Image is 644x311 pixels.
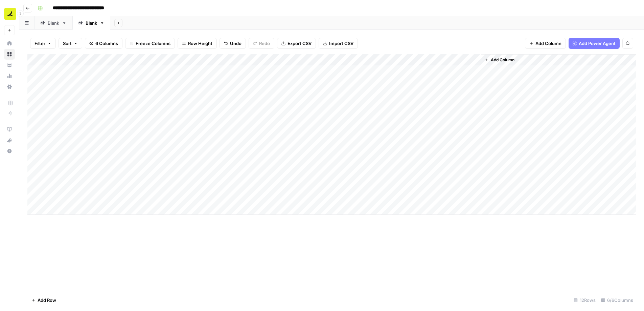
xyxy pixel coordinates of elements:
span: Undo [230,40,241,47]
button: Row Height [178,38,217,49]
span: Export CSV [287,40,312,47]
button: Add Column [482,56,517,64]
button: Add Row [27,295,60,306]
a: Usage [4,70,15,81]
a: Your Data [4,60,15,70]
button: Import CSV [319,38,358,49]
button: What's new? [4,135,15,146]
div: What's new? [4,135,15,145]
button: Filter [30,38,56,49]
span: Import CSV [329,40,353,47]
button: Freeze Columns [125,38,175,49]
img: Ramp Logo [4,8,16,20]
span: Sort [63,40,72,47]
a: Blank [72,16,110,30]
button: Redo [249,38,274,49]
div: Blank [86,20,97,26]
button: Add Power Agent [569,38,620,49]
span: Add Power Agent [579,40,616,47]
button: Help + Support [4,146,15,157]
button: 6 Columns [85,38,122,49]
div: 12 Rows [571,295,598,306]
a: Blank [34,16,72,30]
button: Sort [59,38,82,49]
div: Blank [48,20,59,26]
button: Export CSV [277,38,316,49]
a: Settings [4,81,15,92]
button: Add Column [525,38,566,49]
span: Freeze Columns [136,40,170,47]
a: Browse [4,49,15,60]
div: 6/6 Columns [598,295,636,306]
a: AirOps Academy [4,124,15,135]
button: Workspace: Ramp [4,5,15,22]
span: Redo [259,40,270,47]
span: Filter [34,40,45,47]
button: Undo [220,38,246,49]
span: 6 Columns [95,40,118,47]
span: Row Height [188,40,212,47]
span: Add Column [535,40,561,47]
a: Home [4,38,15,49]
span: Add Row [38,297,56,304]
span: Add Column [491,57,514,63]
